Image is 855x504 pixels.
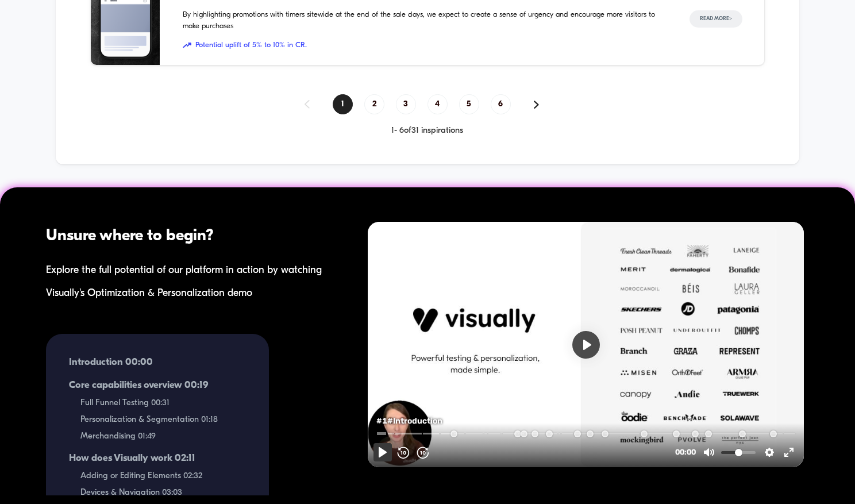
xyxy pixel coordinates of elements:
iframe: Visually Product Demo [368,222,804,467]
div: 1 - 6 of 31 inspirations [90,126,765,136]
span: Merchandising 01:49 [80,432,246,441]
span: By highlighting promotions with timers sitewide at the end of the sale days, we expect to create ... [183,9,667,32]
span: How does Visually work 02:11 [69,453,246,464]
span: Adding or Editing Elements 02:32 [80,471,246,481]
span: 4 [427,94,448,114]
span: Devices & Navigation 03:03 [80,488,246,498]
span: 3 [396,94,416,114]
span: 2 [364,94,384,114]
div: Unsure where to begin? [46,225,325,248]
span: Core capabilities overview 00:19 [69,380,246,391]
span: Potential uplift of 5% to 10% in CR. [183,40,667,51]
span: 1 [333,94,353,114]
span: 5 [459,94,479,114]
button: Read More> [690,10,742,28]
span: Personalization & Segmentation 01:18 [80,415,246,425]
span: Introduction 00:00 [69,357,246,368]
img: pagination forward [534,101,539,109]
div: Explore the full potential of our platform in action by watching Visually's Optimization & Person... [46,259,325,305]
span: 6 [491,94,511,114]
span: Full Funnel Testing 00:31 [80,398,246,408]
